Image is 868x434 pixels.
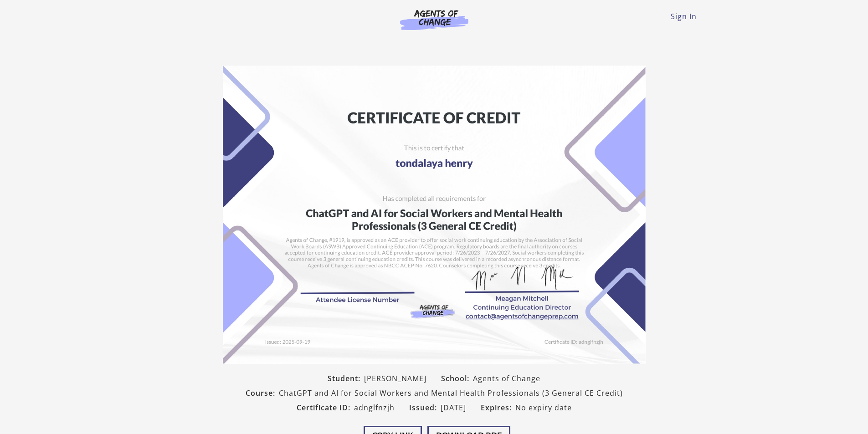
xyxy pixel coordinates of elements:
[481,402,515,413] span: Expires:
[297,402,354,413] span: Certificate ID:
[364,373,426,384] span: [PERSON_NAME]
[441,373,473,384] span: School:
[223,66,646,364] img: Certificate
[671,11,697,21] a: Sign In
[515,402,572,413] span: No expiry date
[328,373,364,384] span: Student:
[354,402,395,413] span: adnglfnzjh
[473,373,540,384] span: Agents of Change
[441,402,466,413] span: [DATE]
[390,9,478,30] img: Agents of Change Logo
[409,402,441,413] span: Issued:
[279,388,623,398] span: ChatGPT and AI for Social Workers and Mental Health Professionals (3 General CE Credit)
[246,388,279,398] span: Course:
